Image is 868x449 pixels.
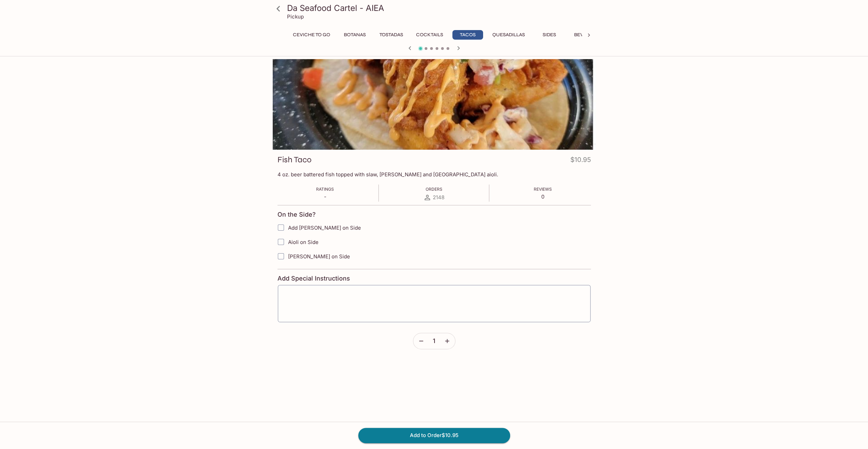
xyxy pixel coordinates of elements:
[570,154,591,168] h4: $10.95
[433,337,435,345] span: 1
[412,30,447,40] button: Cocktails
[287,13,304,20] p: Pickup
[288,253,350,260] span: [PERSON_NAME] on Side
[289,30,334,40] button: Ceviche To Go
[358,428,510,443] button: Add to Order$10.95
[452,30,483,40] button: Tacos
[376,30,407,40] button: Tostadas
[277,154,311,165] h3: Fish Taco
[534,193,552,200] p: 0
[534,187,552,192] span: Reviews
[277,275,591,282] h4: Add Special Instructions
[425,187,442,192] span: Orders
[277,211,316,218] h4: On the Side?
[489,30,529,40] button: Quesadillas
[534,30,565,40] button: Sides
[288,224,361,231] span: Add [PERSON_NAME] on Side
[288,239,319,245] span: Aioli on Side
[339,30,370,40] button: Botanas
[287,3,593,13] h3: Da Seafood Cartel - AIEA
[277,171,591,178] p: 4 oz. beer battered fish topped with slaw, [PERSON_NAME] and [GEOGRAPHIC_DATA] aioli.
[316,187,334,192] span: Ratings
[570,30,606,40] button: Beverages
[273,59,596,150] div: Fish Taco
[316,193,334,200] p: -
[433,194,444,201] span: 2148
